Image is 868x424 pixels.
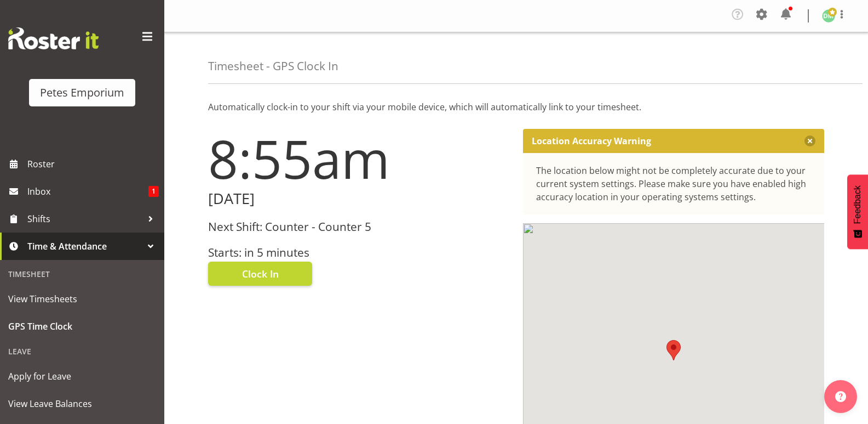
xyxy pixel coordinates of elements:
div: Petes Emporium [40,84,124,101]
span: Time & Attendance [27,238,142,255]
span: Inbox [27,183,148,200]
h3: Next Shift: Counter - Counter 5 [208,221,510,233]
button: Feedback - Show survey [847,174,868,249]
img: Rosterit website logo [8,27,99,49]
span: 1 [148,186,159,197]
a: View Timesheets [3,285,162,313]
span: Shifts [27,211,142,227]
h3: Starts: in 5 minutes [208,246,510,259]
span: Apply for Leave [8,368,156,385]
span: Roster [27,156,159,172]
span: GPS Time Clock [8,318,156,335]
p: Location Accuracy Warning [532,135,651,146]
img: david-mcauley697.jpg [822,9,835,22]
span: View Leave Balances [8,395,156,412]
span: Feedback [853,185,863,224]
div: Timesheet [3,263,162,285]
button: Close message [804,135,815,146]
div: Leave [3,340,162,363]
p: Automatically clock-in to your shift via your mobile device, which will automatically link to you... [208,100,824,114]
h4: Timesheet - GPS Clock In [208,60,338,72]
span: Clock In [242,267,279,281]
a: View Leave Balances [3,390,162,417]
img: help-xxl-2.png [835,391,846,402]
button: Clock In [208,262,312,286]
h2: [DATE] [208,190,510,207]
span: View Timesheets [8,291,156,307]
div: The location below might not be completely accurate due to your current system settings. Please m... [536,164,812,203]
a: Apply for Leave [3,363,162,390]
a: GPS Time Clock [3,313,162,340]
h1: 8:55am [208,129,510,188]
